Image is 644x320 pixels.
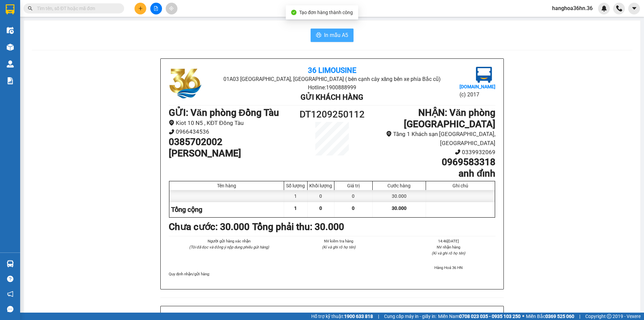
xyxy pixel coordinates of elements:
[373,168,495,179] h1: anh đỉnh
[607,314,611,319] span: copyright
[171,205,202,214] span: Tổng cộng
[334,190,373,202] div: 0
[7,27,14,34] img: warehouse-icon
[138,6,143,11] span: plus
[70,8,119,16] b: 36 Limousine
[169,119,291,128] li: Kiot 10 N5 , KĐT Đồng Tàu
[455,149,461,155] span: phone
[8,8,42,42] img: logo.jpg
[7,276,13,282] span: question-circle
[631,5,637,11] span: caret-down
[37,16,152,42] li: 01A03 [GEOGRAPHIC_DATA], [GEOGRAPHIC_DATA] ( bên cạnh cây xăng bến xe phía Bắc cũ)
[169,136,291,148] h1: 0385702002
[284,190,308,202] div: 1
[378,313,379,320] span: |
[6,4,14,14] img: logo-vxr
[182,238,276,244] li: Người gửi hàng xác nhận
[311,29,354,42] button: printerIn mẫu A5
[545,314,574,319] strong: 0369 525 060
[402,265,495,271] li: Hàng Hoá 36 HN
[169,67,202,100] img: logo.jpg
[308,190,334,202] div: 0
[223,83,441,92] li: Hotline: 1900888999
[526,313,574,320] span: Miền Bắc
[169,148,291,159] h1: [PERSON_NAME]
[344,314,373,319] strong: 1900 633 818
[432,251,465,256] i: (Kí và ghi rõ họ tên)
[150,3,162,14] button: file-add
[373,148,495,157] li: 0339932069
[169,127,291,136] li: 0966434536
[316,32,321,39] span: printer
[392,205,407,211] span: 30.000
[169,271,495,277] div: Quy định nhận/gửi hàng :
[169,221,250,232] b: Chưa cước : 30.000
[294,205,297,211] span: 1
[154,6,158,11] span: file-add
[7,60,14,67] img: warehouse-icon
[309,183,332,188] div: Khối lượng
[7,44,14,51] img: warehouse-icon
[336,183,371,188] div: Giá trị
[189,245,269,249] i: (Tôi đã đọc và đồng ý nộp dung phiếu gửi hàng)
[223,75,441,83] li: 01A03 [GEOGRAPHIC_DATA], [GEOGRAPHIC_DATA] ( bên cạnh cây xăng bến xe phía Bắc cũ)
[402,244,495,250] li: NV nhận hàng
[386,131,392,137] span: environment
[522,315,524,318] span: ⚪️
[169,107,279,118] b: GỬI : Văn phòng Đồng Tàu
[404,107,495,130] b: NHẬN : Văn phòng [GEOGRAPHIC_DATA]
[460,84,495,89] b: [DOMAIN_NAME]
[7,77,14,84] img: solution-icon
[171,183,282,188] div: Tên hàng
[628,3,640,14] button: caret-down
[324,31,348,39] span: In mẫu A5
[322,245,356,249] i: (Kí và ghi rõ họ tên)
[438,313,521,320] span: Miền Nam
[616,5,622,11] img: phone-icon
[308,66,356,75] b: 36 Limousine
[299,10,353,15] span: Tạo đơn hàng thành công
[7,306,13,312] span: message
[169,129,174,135] span: phone
[28,6,33,11] span: search
[459,314,521,319] strong: 0708 023 035 - 0935 103 250
[169,120,174,126] span: environment
[601,5,607,11] img: icon-new-feature
[7,260,14,267] img: warehouse-icon
[428,183,493,188] div: Ghi chú
[292,238,385,244] li: NV kiểm tra hàng
[373,130,495,147] li: Tầng 1 Khách sạn [GEOGRAPHIC_DATA], [GEOGRAPHIC_DATA]
[37,5,116,12] input: Tìm tên, số ĐT hoặc mã đơn
[37,42,152,50] li: Hotline: 1900888999
[373,156,495,168] h1: 0969583318
[169,6,174,11] span: aim
[547,4,598,12] span: hanghoa36hn.36
[135,3,146,14] button: plus
[166,3,177,14] button: aim
[311,313,373,320] span: Hỗ trợ kỹ thuật:
[291,10,297,15] span: check-circle
[384,313,436,320] span: Cung cấp máy in - giấy in:
[402,238,495,244] li: 14:46[DATE]
[373,190,426,202] div: 30.000
[286,183,306,188] div: Số lượng
[352,205,355,211] span: 0
[291,107,373,122] h1: DT1209250112
[460,90,495,99] li: (c) 2017
[374,183,424,188] div: Cước hàng
[252,221,344,232] b: Tổng phải thu: 30.000
[319,205,322,211] span: 0
[579,313,580,320] span: |
[301,93,363,101] b: Gửi khách hàng
[7,291,13,297] span: notification
[476,67,492,83] img: logo.jpg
